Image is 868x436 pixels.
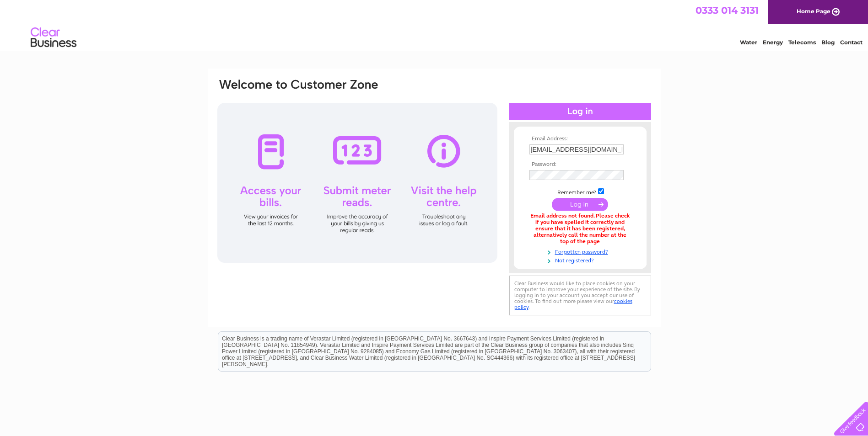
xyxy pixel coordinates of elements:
a: 0333 014 3131 [695,5,759,16]
a: Energy [763,39,783,46]
th: Email Address: [527,136,633,142]
div: Email address not found. Please check if you have spelled it correctly and ensure that it has bee... [529,213,631,245]
a: Blog [821,39,835,46]
th: Password: [527,161,633,168]
a: cookies policy [514,298,632,310]
div: Clear Business would like to place cookies on your computer to improve your experience of the sit... [509,276,651,315]
a: Contact [840,39,863,46]
td: Remember me? [527,187,633,196]
img: logo.png [30,24,77,52]
input: Submit [552,198,608,211]
a: Not registered? [529,255,633,264]
a: Telecoms [788,39,816,46]
img: npw-badge-icon-locked.svg [613,146,620,153]
a: Water [740,39,757,46]
a: Forgotten password? [529,247,633,255]
div: Clear Business is a trading name of Verastar Limited (registered in [GEOGRAPHIC_DATA] No. 3667643... [218,5,651,44]
img: npw-badge-icon-locked.svg [613,171,620,179]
